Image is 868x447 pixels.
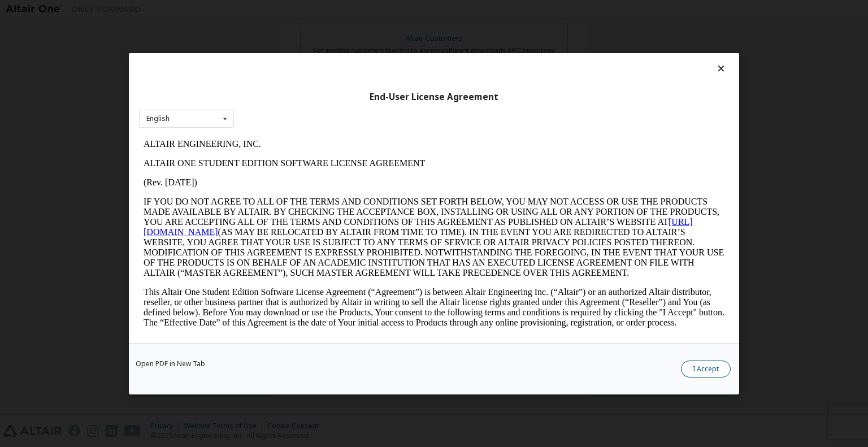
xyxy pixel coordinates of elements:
p: ALTAIR ENGINEERING, INC. [5,5,585,15]
div: English [146,115,170,122]
p: ALTAIR ONE STUDENT EDITION SOFTWARE LICENSE AGREEMENT [5,24,585,34]
a: [URL][DOMAIN_NAME] [5,83,554,102]
p: IF YOU DO NOT AGREE TO ALL OF THE TERMS AND CONDITIONS SET FORTH BELOW, YOU MAY NOT ACCESS OR USE... [5,62,585,144]
a: Open PDF in New Tab [136,360,205,367]
div: End-User License Agreement [139,91,729,102]
p: (Rev. [DATE]) [5,43,585,53]
button: I Accept [681,360,731,377]
p: This Altair One Student Edition Software License Agreement (“Agreement”) is between Altair Engine... [5,153,585,193]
